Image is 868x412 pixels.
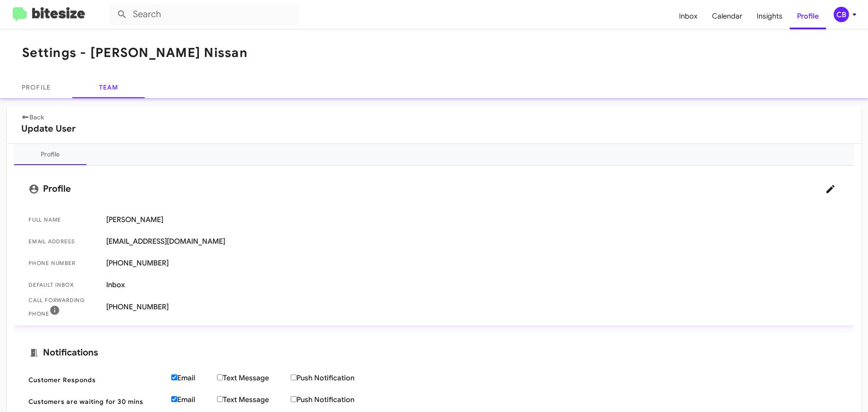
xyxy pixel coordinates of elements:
[106,259,840,268] span: [PHONE_NUMBER]
[21,113,44,121] a: Back
[217,374,291,383] label: Text Message
[291,395,376,404] label: Push Notification
[28,296,99,318] span: Call Forwarding Phone
[171,396,177,402] input: Email
[28,280,99,289] span: Default Inbox
[217,395,291,404] label: Text Message
[705,3,750,29] a: Calendar
[28,259,99,268] span: Phone number
[217,396,223,402] input: Text Message
[28,347,840,358] mat-card-title: Notifications
[171,374,217,383] label: Email
[826,7,858,22] button: CB
[109,4,299,25] input: Search
[291,396,297,402] input: Push Notification
[28,375,164,384] span: Customer Responds
[171,374,177,380] input: Email
[291,374,376,383] label: Push Notification
[106,237,840,246] span: [EMAIL_ADDRESS][DOMAIN_NAME]
[790,3,826,29] a: Profile
[28,237,99,246] span: Email Address
[28,180,840,198] mat-card-title: Profile
[672,3,705,29] a: Inbox
[72,76,145,98] a: Team
[750,3,790,29] a: Insights
[21,122,847,136] h2: Update User
[291,374,297,380] input: Push Notification
[217,374,223,380] input: Text Message
[106,215,840,224] span: [PERSON_NAME]
[171,395,217,404] label: Email
[22,46,248,60] h1: Settings - [PERSON_NAME] Nissan
[28,215,99,224] span: Full Name
[834,7,849,22] div: CB
[106,280,840,289] span: Inbox
[28,397,164,406] span: Customers are waiting for 30 mins
[106,303,840,312] span: [PHONE_NUMBER]
[41,150,60,159] div: Profile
